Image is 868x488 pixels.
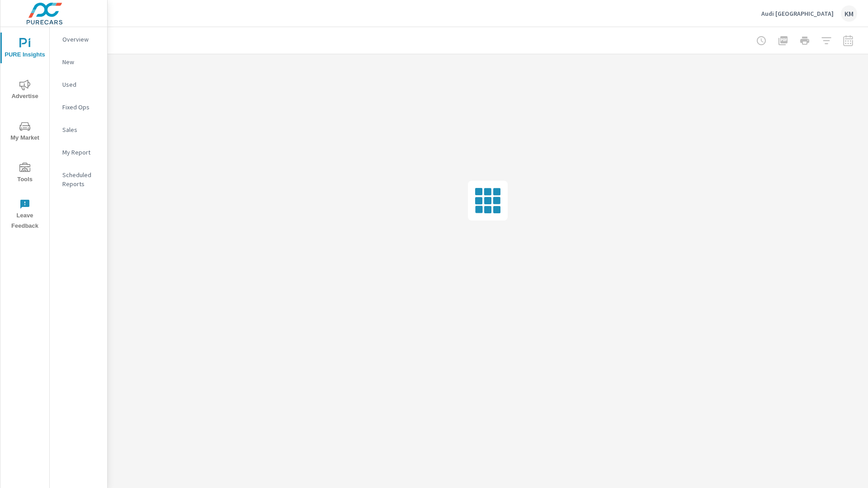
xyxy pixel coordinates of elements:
div: Sales [50,123,107,136]
div: KM [841,5,857,22]
div: Fixed Ops [50,100,107,114]
p: New [62,57,100,66]
div: My Report [50,145,107,159]
div: Overview [50,33,107,46]
span: Tools [3,163,47,185]
span: My Market [3,121,47,143]
p: Fixed Ops [62,103,100,112]
div: New [50,55,107,69]
p: Used [62,80,100,89]
span: Advertise [3,80,47,102]
span: Leave Feedback [3,199,47,231]
p: My Report [62,148,100,157]
span: PURE Insights [3,38,47,60]
p: Sales [62,125,100,134]
div: Used [50,78,107,91]
p: Audi [GEOGRAPHIC_DATA] [761,9,834,18]
p: Overview [62,35,100,44]
p: Scheduled Reports [62,170,100,188]
div: Scheduled Reports [50,168,107,191]
div: nav menu [0,27,49,235]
